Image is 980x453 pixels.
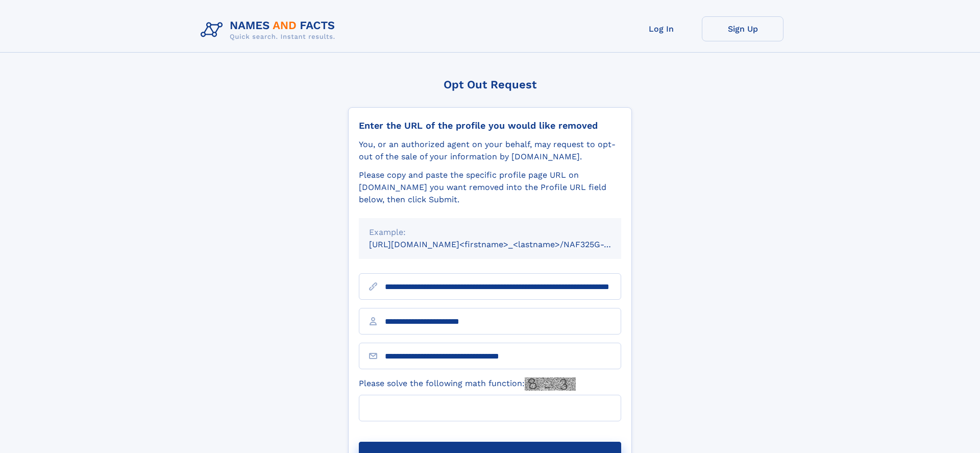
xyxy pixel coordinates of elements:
img: Logo Names and Facts [197,16,344,44]
div: Enter the URL of the profile you would like removed [359,120,621,131]
div: Opt Out Request [348,78,632,91]
label: Please solve the following math function: [359,377,576,391]
small: [URL][DOMAIN_NAME]<firstname>_<lastname>/NAF325G-xxxxxxxx [369,240,641,249]
div: Please copy and paste the specific profile page URL on [DOMAIN_NAME] you want removed into the Pr... [359,169,621,206]
div: Example: [369,226,611,239]
a: Sign Up [702,16,783,41]
a: Log In [620,16,702,41]
div: You, or an authorized agent on your behalf, may request to opt-out of the sale of your informatio... [359,138,621,163]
